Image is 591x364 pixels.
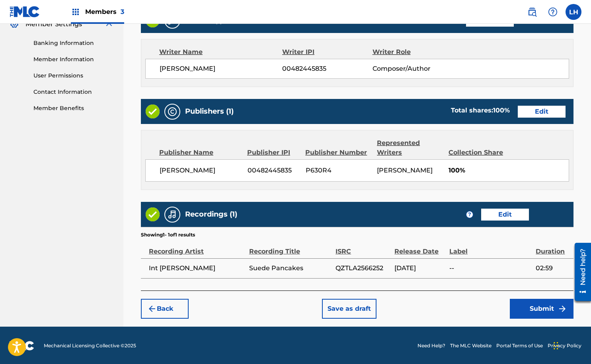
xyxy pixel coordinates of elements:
[159,47,282,57] div: Writer Name
[305,148,371,157] div: Publisher Number
[168,210,177,219] img: Recordings
[377,138,443,157] div: Represented Writers
[536,263,570,273] span: 02:59
[373,64,454,74] span: Composer/Author
[548,7,558,17] img: help
[168,107,177,116] img: Publishers
[160,64,282,74] span: [PERSON_NAME]
[25,19,82,29] span: Member Settings
[282,47,373,57] div: Writer IPI
[10,341,34,350] img: logo
[33,88,114,96] a: Contact Information
[248,166,300,175] span: 00482445835
[249,263,332,273] span: Suede Pancakes
[104,19,114,29] img: expand
[335,263,390,273] span: QZTLA2566252
[449,166,569,175] span: 100%
[449,148,510,157] div: Collection Share
[33,39,114,47] a: Banking Information
[306,166,371,175] span: P630R4
[147,304,157,314] img: 7ee5dd4eb1f8a8e3ef2f.svg
[322,299,376,319] button: Save as draft
[545,4,561,20] div: Help
[518,106,566,118] button: Edit
[510,299,573,319] button: Submit
[247,148,299,157] div: Publisher IPI
[569,240,591,304] iframe: Resource Center
[335,238,390,256] div: ISRC
[141,231,195,238] p: Showing 1 - 1 of 1 results
[527,7,537,17] img: search
[394,238,445,256] div: Release Date
[548,342,581,349] a: Privacy Policy
[451,106,510,115] div: Total shares:
[44,342,136,349] span: Mechanical Licensing Collective © 2025
[149,263,245,273] span: Int [PERSON_NAME]
[33,72,114,80] a: User Permissions
[481,209,529,221] button: Edit
[450,342,492,349] a: The MLC Website
[566,4,581,20] div: User Menu
[146,207,160,221] img: Valid
[185,107,234,116] h5: Publishers (1)
[33,104,114,112] a: Member Benefits
[71,7,80,17] img: Top Rightsholders
[536,238,570,256] div: Duration
[85,7,124,16] span: Members
[449,263,532,273] span: --
[373,47,454,57] div: Writer Role
[146,105,160,118] img: Valid
[466,211,473,218] span: ?
[160,166,242,175] span: [PERSON_NAME]
[554,334,558,358] div: Drag
[10,19,19,29] img: Member Settings
[394,263,445,273] span: [DATE]
[10,6,40,17] img: MLC Logo
[449,238,532,256] div: Label
[149,238,245,256] div: Recording Artist
[551,326,591,364] iframe: Chat Widget
[33,55,114,64] a: Member Information
[249,238,332,256] div: Recording Title
[558,304,567,314] img: f7272a7cc735f4ea7f67.svg
[524,4,540,20] a: Public Search
[185,210,237,219] h5: Recordings (1)
[417,342,445,349] a: Need Help?
[493,106,510,114] span: 100 %
[159,148,241,157] div: Publisher Name
[496,342,543,349] a: Portal Terms of Use
[141,299,189,319] button: Back
[377,167,433,174] span: [PERSON_NAME]
[282,64,372,74] span: 00482445835
[121,8,124,15] span: 3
